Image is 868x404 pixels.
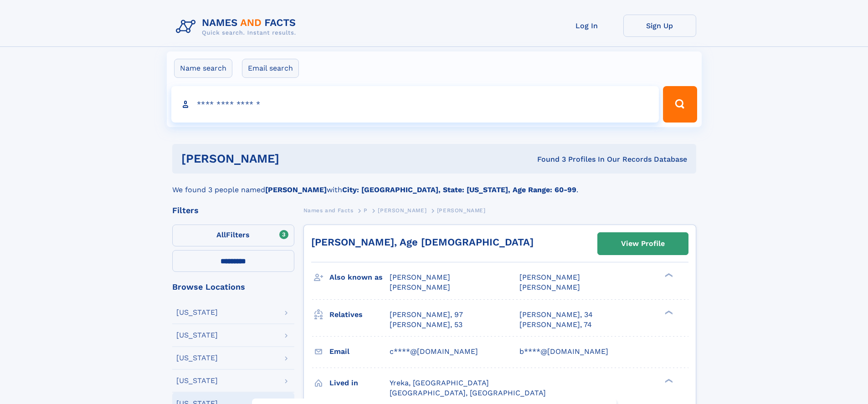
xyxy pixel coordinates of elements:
[242,59,299,78] label: Email search
[176,309,218,316] div: [US_STATE]
[342,185,576,194] b: City: [GEOGRAPHIC_DATA], State: [US_STATE], Age Range: 60-99
[390,389,546,397] span: [GEOGRAPHIC_DATA], [GEOGRAPHIC_DATA]
[329,307,390,322] h3: Relatives
[663,309,673,315] div: ❯
[265,185,327,194] b: [PERSON_NAME]
[390,378,489,387] span: Yreka, [GEOGRAPHIC_DATA]
[171,86,659,123] input: search input
[172,15,303,39] img: Logo Names and Facts
[172,283,294,291] div: Browse Locations
[550,15,623,37] a: Log In
[172,225,294,246] label: Filters
[519,320,592,330] a: [PERSON_NAME], 74
[621,233,665,254] div: View Profile
[364,207,368,214] span: P
[390,273,450,281] span: [PERSON_NAME]
[176,377,218,384] div: [US_STATE]
[172,174,696,195] div: We found 3 people named with .
[311,236,534,248] a: [PERSON_NAME], Age [DEMOGRAPHIC_DATA]
[378,207,426,214] span: [PERSON_NAME]
[598,233,688,255] a: View Profile
[329,344,390,359] h3: Email
[174,59,232,78] label: Name search
[519,283,580,291] span: [PERSON_NAME]
[216,230,226,239] span: All
[181,153,408,164] h1: [PERSON_NAME]
[408,154,687,164] div: Found 3 Profiles In Our Records Database
[663,86,697,123] button: Search Button
[329,375,390,391] h3: Lived in
[519,273,580,281] span: [PERSON_NAME]
[390,283,450,291] span: [PERSON_NAME]
[329,270,390,285] h3: Also known as
[303,205,354,216] a: Names and Facts
[176,332,218,339] div: [US_STATE]
[176,354,218,362] div: [US_STATE]
[663,272,673,278] div: ❯
[378,205,426,216] a: [PERSON_NAME]
[390,320,462,330] a: [PERSON_NAME], 53
[172,206,294,215] div: Filters
[663,378,673,384] div: ❯
[623,15,696,37] a: Sign Up
[390,310,463,320] a: [PERSON_NAME], 97
[519,310,593,320] a: [PERSON_NAME], 34
[364,205,368,216] a: P
[437,207,486,214] span: [PERSON_NAME]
